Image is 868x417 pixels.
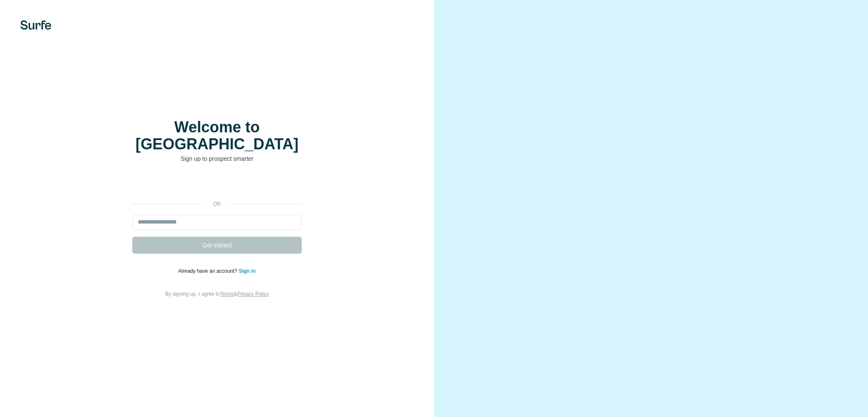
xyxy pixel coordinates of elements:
span: By signing up, I agree to & [165,291,269,297]
img: Surfe's logo [20,20,51,30]
a: Sign in [239,268,256,274]
a: Privacy Policy [237,291,269,297]
iframe: Knop Inloggen met Google [128,176,306,194]
p: or [203,200,231,208]
h1: Welcome to [GEOGRAPHIC_DATA] [132,119,302,153]
a: Terms [220,291,234,297]
span: Already have an account? [178,268,239,274]
p: Sign up to prospect smarter [132,154,302,163]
